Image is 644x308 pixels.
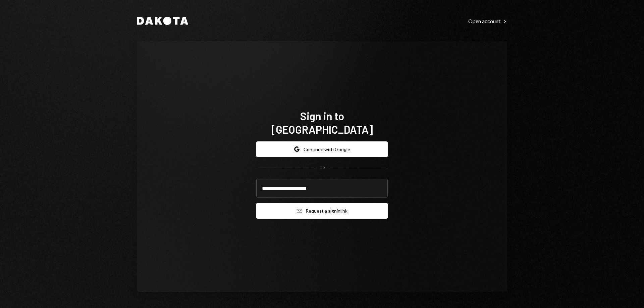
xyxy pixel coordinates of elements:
[256,203,388,219] button: Request a signinlink
[468,17,507,25] a: Open account
[468,18,507,25] div: Open account
[256,109,388,136] h1: Sign in to [GEOGRAPHIC_DATA]
[256,141,388,157] button: Continue with Google
[319,165,325,171] div: OR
